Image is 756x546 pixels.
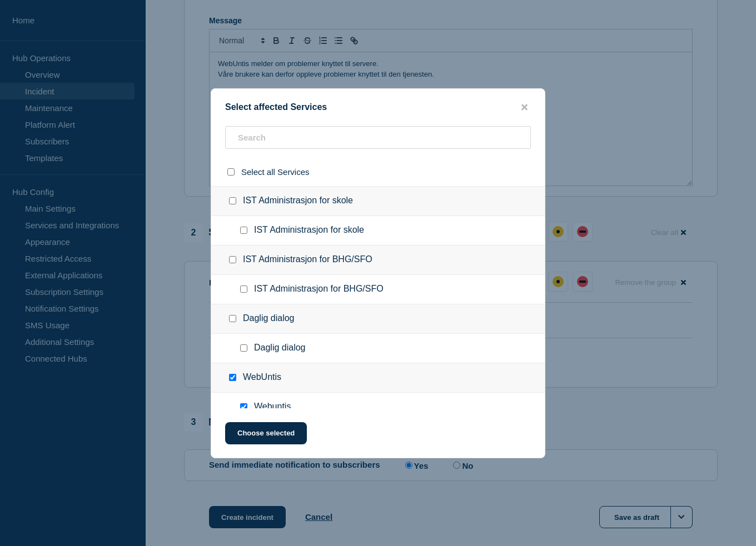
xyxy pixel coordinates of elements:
input: Daglig dialog checkbox [229,315,236,322]
span: Webuntis [254,402,291,413]
div: Daglig dialog [211,304,545,334]
input: IST Administrasjon for BHG/SFO checkbox [240,285,247,293]
input: IST Administrasjon for skole checkbox [229,197,236,204]
input: Search [225,126,531,149]
input: WebUntis checkbox [229,374,236,381]
input: Webuntis checkbox [240,403,247,410]
button: Choose selected [225,422,307,444]
span: IST Administrasjon for skole [254,225,364,236]
input: IST Administrasjon for BHG/SFO checkbox [229,256,236,263]
span: IST Administrasjon for BHG/SFO [254,284,384,295]
input: Daglig dialog checkbox [240,344,247,352]
div: IST Administrasjon for skole [211,186,545,216]
input: IST Administrasjon for skole checkbox [240,227,247,234]
span: Select all Services [241,167,310,177]
button: close button [518,102,531,113]
div: WebUntis [211,363,545,393]
span: Daglig dialog [254,343,306,354]
div: IST Administrasjon for BHG/SFO [211,246,545,275]
input: select all checkbox [227,168,235,176]
div: Select affected Services [211,102,545,113]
